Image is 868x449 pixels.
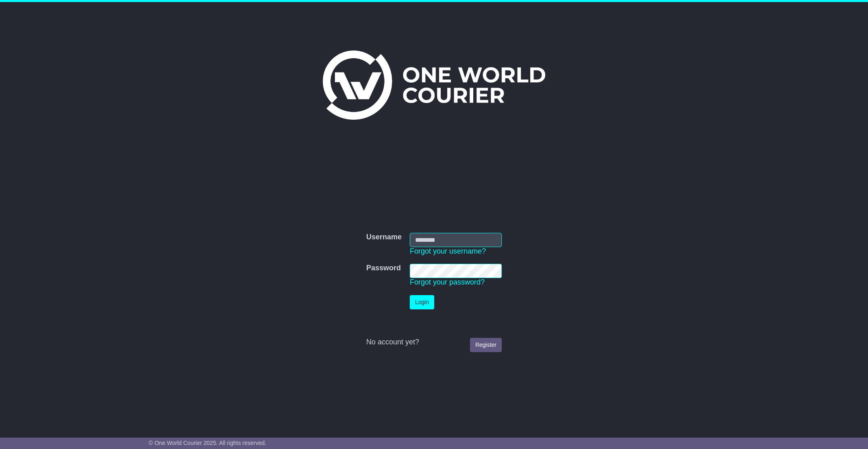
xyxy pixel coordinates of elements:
[410,295,434,309] button: Login
[410,247,486,255] a: Forgot your username?
[366,338,502,347] div: No account yet?
[149,440,267,446] span: © One World Courier 2025. All rights reserved.
[366,264,401,273] label: Password
[366,233,402,242] label: Username
[470,338,502,352] a: Register
[410,278,485,286] a: Forgot your password?
[323,50,545,120] img: One World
